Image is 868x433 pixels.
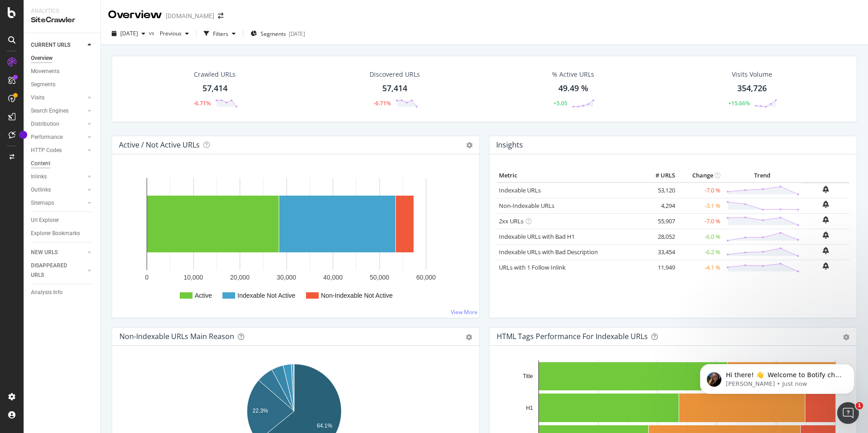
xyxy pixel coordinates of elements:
[145,274,149,281] text: 0
[119,169,469,310] svg: A chart.
[31,248,85,257] a: NEW URLS
[39,26,155,70] span: Hi there! 👋 Welcome to Botify chat support! Have a question? Reply to this message and our team w...
[31,80,55,89] div: Segments
[31,119,59,129] div: Distribution
[823,216,829,223] div: bell-plus
[31,229,94,238] a: Explorer Bookmarks
[213,30,228,38] div: Filters
[31,288,94,297] a: Analysis Info
[823,231,829,239] div: bell-plus
[466,142,473,148] i: Options
[497,169,641,182] th: Metric
[723,169,802,182] th: Trend
[261,30,286,38] span: Segments
[553,99,567,107] div: +5.05
[31,198,54,208] div: Sitemaps
[31,40,70,50] div: CURRENT URLS
[837,402,859,424] iframe: Intercom live chat
[193,99,211,107] div: -6.71%
[451,308,478,316] a: View More
[31,67,94,76] a: Movements
[732,70,772,79] div: Visits Volume
[823,247,829,254] div: bell-plus
[737,83,767,94] div: 354,726
[31,7,93,15] div: Analytics
[31,106,85,116] a: Search Engines
[499,263,566,271] a: URLs with 1 Follow Inlink
[323,274,343,281] text: 40,000
[31,216,94,225] a: Url Explorer
[677,169,723,182] th: Change
[641,198,677,213] td: 4,294
[39,35,157,43] p: Message from Laura, sent Just now
[370,70,420,79] div: Discovered URLs
[677,182,723,198] td: -7.0 %
[108,7,162,23] div: Overview
[317,423,332,429] text: 64.1%
[237,292,296,299] text: Indexable Not Active
[686,345,868,408] iframe: Intercom notifications message
[382,83,407,94] div: 57,414
[31,172,85,182] a: Inlinks
[728,99,750,107] div: +15.66%
[523,373,533,379] text: Title
[677,198,723,213] td: -3.1 %
[31,261,77,280] div: DISAPPEARED URLS
[31,248,58,257] div: NEW URLS
[218,13,223,19] div: arrow-right-arrow-left
[194,70,236,79] div: Crawled URLs
[108,26,149,41] button: [DATE]
[499,186,541,194] a: Indexable URLs
[230,274,250,281] text: 20,000
[149,29,156,37] span: vs
[497,332,648,341] div: HTML Tags Performance for Indexable URLs
[31,185,85,195] a: Outlinks
[31,172,47,182] div: Inlinks
[19,131,27,139] div: Tooltip anchor
[31,93,44,103] div: Visits
[31,80,94,89] a: Segments
[31,106,69,116] div: Search Engines
[120,30,138,37] span: 2025 Oct. 5th
[677,229,723,244] td: -6.0 %
[823,201,829,208] div: bell-plus
[677,260,723,275] td: -4.1 %
[31,198,85,208] a: Sitemaps
[31,54,94,63] a: Overview
[31,15,93,25] div: SiteCrawler
[119,332,234,341] div: Non-Indexable URLs Main Reason
[31,216,59,225] div: Url Explorer
[31,185,51,195] div: Outlinks
[31,119,85,129] a: Distribution
[31,40,85,50] a: CURRENT URLS
[499,232,575,241] a: Indexable URLs with Bad H1
[641,260,677,275] td: 11,949
[552,70,594,79] div: % Active URLs
[374,99,391,107] div: -6.71%
[641,244,677,260] td: 33,454
[200,26,239,41] button: Filters
[677,244,723,260] td: -6.2 %
[499,217,523,225] a: 2xx URLs
[823,186,829,193] div: bell-plus
[31,146,85,155] a: HTTP Codes
[370,274,390,281] text: 50,000
[856,402,863,409] span: 1
[526,405,533,411] text: H1
[641,169,677,182] th: # URLS
[31,133,63,142] div: Performance
[321,292,393,299] text: Non-Indexable Not Active
[184,274,203,281] text: 10,000
[823,262,829,270] div: bell-plus
[31,261,85,280] a: DISAPPEARED URLS
[289,30,305,38] div: [DATE]
[416,274,436,281] text: 60,000
[31,67,59,76] div: Movements
[641,182,677,198] td: 53,120
[166,11,214,20] div: [DOMAIN_NAME]
[119,139,200,151] h4: Active / Not Active URLs
[843,334,849,340] div: gear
